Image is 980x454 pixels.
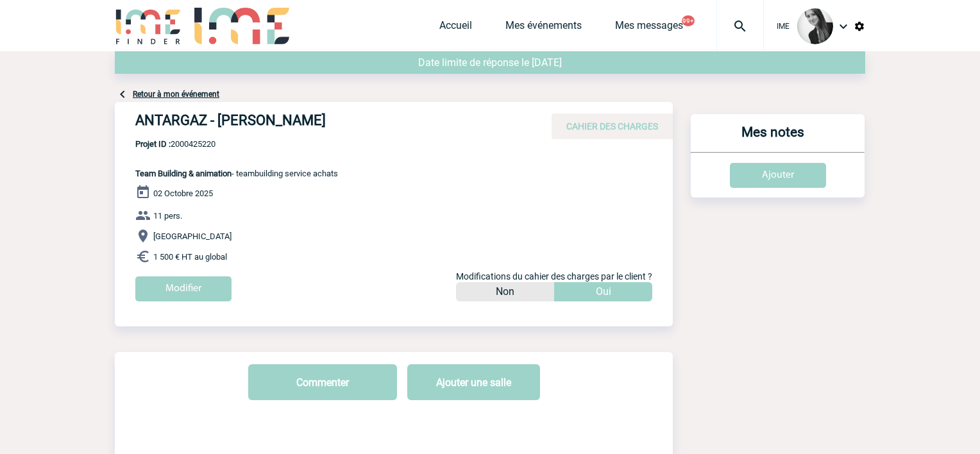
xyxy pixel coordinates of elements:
span: IME [777,22,790,31]
button: 99+ [682,15,695,26]
span: [GEOGRAPHIC_DATA] [153,231,232,241]
span: - teambuilding service achats [135,169,338,178]
input: Modifier [135,276,232,301]
span: 11 pers. [153,211,182,221]
span: 02 Octobre 2025 [153,189,213,198]
span: Team Building & animation [135,169,232,178]
p: Oui [596,282,611,301]
p: Non [496,282,514,301]
b: Projet ID : [135,139,171,149]
h4: ANTARGAZ - [PERSON_NAME] [135,112,520,134]
span: 1 500 € HT au global [153,252,227,262]
span: Date limite de réponse le [DATE] [418,56,562,69]
span: 2000425220 [135,139,338,149]
img: 101050-0.jpg [797,8,833,44]
input: Ajouter [730,163,826,188]
button: Ajouter une salle [407,364,540,400]
span: Modifications du cahier des charges par le client ? [456,271,652,282]
span: CAHIER DES CHARGES [566,121,658,131]
h3: Mes notes [696,124,849,152]
button: Commenter [248,364,397,400]
a: Retour à mon événement [133,90,219,99]
a: Mes événements [505,19,582,37]
a: Accueil [439,19,472,37]
img: IME-Finder [115,8,182,44]
a: Mes messages [615,19,683,37]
